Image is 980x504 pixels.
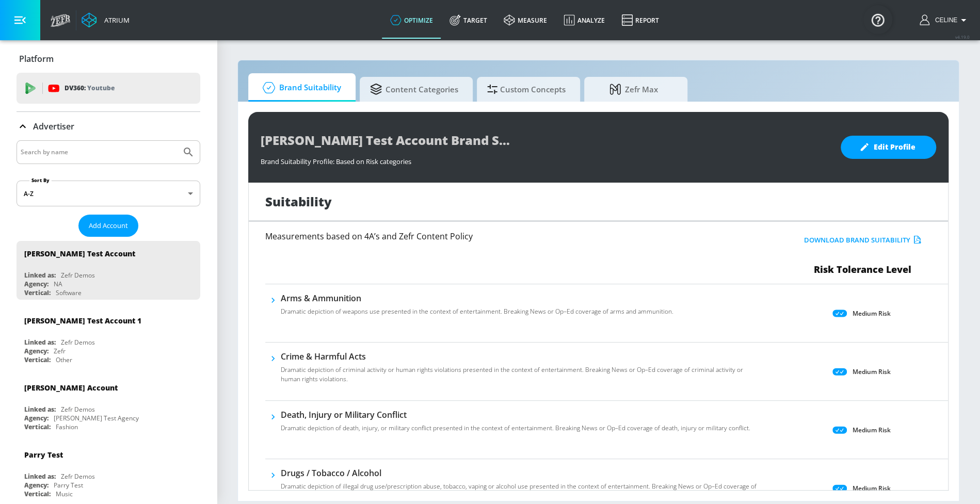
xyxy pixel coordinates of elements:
p: Dramatic depiction of criminal activity or human rights violations presented in the context of en... [281,365,762,384]
p: Medium Risk [853,366,891,377]
h6: Measurements based on 4A’s and Zefr Content Policy [265,232,720,240]
div: [PERSON_NAME] Test Account 1Linked as:Zefr DemosAgency:ZefrVertical:Other [17,308,200,367]
div: [PERSON_NAME] Test AccountLinked as:Zefr DemosAgency:NAVertical:Software [17,241,200,300]
button: Add Account [78,215,138,237]
span: Content Categories [370,77,458,102]
div: [PERSON_NAME] Account [24,383,118,393]
div: Linked as: [24,472,56,481]
button: Open Resource Center [863,5,892,34]
div: Linked as: [24,338,56,347]
div: [PERSON_NAME] Test Agency [54,414,139,422]
div: Zefr Demos [61,271,95,280]
p: Youtube [87,83,115,93]
a: Report [613,2,667,39]
div: Brand Suitability Profile: Based on Risk categories [261,152,830,166]
label: Sort By [29,177,52,184]
div: Parry Test [54,481,83,490]
div: A-Z [17,181,200,206]
div: Zefr Demos [61,338,95,347]
p: Dramatic depiction of death, injury, or military conflict presented in the context of entertainme... [281,424,750,433]
div: Vertical: [24,490,51,498]
span: Custom Concepts [487,77,566,102]
div: Arms & AmmunitionDramatic depiction of weapons use presented in the context of entertainment. Bre... [281,292,673,322]
span: Brand Suitability [259,75,341,100]
a: Atrium [82,12,130,28]
div: Agency: [24,481,49,490]
a: optimize [382,2,441,39]
div: Agency: [24,347,49,355]
p: Medium Risk [853,483,891,494]
button: Edit Profile [841,136,936,159]
div: Zefr Demos [61,405,95,414]
div: Linked as: [24,271,56,280]
div: Other [56,355,72,364]
div: Parry Test [24,450,63,460]
div: Linked as: [24,405,56,414]
div: Crime & Harmful ActsDramatic depiction of criminal activity or human rights violations presented ... [281,351,762,390]
h6: Drugs / Tobacco / Alcohol [281,467,762,479]
p: Medium Risk [853,425,891,435]
div: [PERSON_NAME] AccountLinked as:Zefr DemosAgency:[PERSON_NAME] Test AgencyVertical:Fashion [17,375,200,434]
div: [PERSON_NAME] Test Account [24,249,135,258]
div: Zefr Demos [61,472,95,481]
div: NA [54,280,62,288]
button: Celine [920,14,970,26]
span: Risk Tolerance Level [814,263,911,275]
a: measure [495,2,555,39]
h1: Suitability [265,193,332,210]
p: Advertiser [33,121,74,132]
p: Dramatic depiction of illegal drug use/prescription abuse, tobacco, vaping or alcohol use present... [281,482,762,500]
p: Platform [19,53,54,64]
input: Search by name [21,145,177,159]
button: Download Brand Suitability [801,232,924,248]
span: v 4.19.0 [955,34,970,40]
div: Parry TestLinked as:Zefr DemosAgency:Parry TestVertical:Music [17,442,200,501]
a: Analyze [555,2,613,39]
div: Fashion [56,422,78,431]
div: Software [56,288,82,297]
span: Add Account [89,220,128,232]
div: Vertical: [24,422,51,431]
div: Advertiser [17,112,200,141]
span: Edit Profile [861,141,915,154]
div: Platform [17,44,200,73]
div: Vertical: [24,288,51,297]
h6: Arms & Ammunition [281,292,673,304]
a: Target [441,2,495,39]
div: Agency: [24,414,49,422]
div: Zefr [54,347,66,355]
div: Death, Injury or Military ConflictDramatic depiction of death, injury, or military conflict prese... [281,409,750,439]
h6: Death, Injury or Military Conflict [281,409,750,420]
span: login as: celine.ghanbary@zefr.com [931,17,957,24]
div: Music [56,490,73,498]
p: Medium Risk [853,308,891,319]
div: Agency: [24,280,49,288]
h6: Crime & Harmful Acts [281,351,762,362]
span: Zefr Max [595,77,673,102]
div: [PERSON_NAME] Test Account 1 [24,316,141,326]
div: DV360: Youtube [17,73,200,104]
p: DV360: [65,83,115,94]
div: Atrium [100,15,130,25]
p: Dramatic depiction of weapons use presented in the context of entertainment. Breaking News or Op–... [281,307,673,316]
div: Vertical: [24,355,51,364]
